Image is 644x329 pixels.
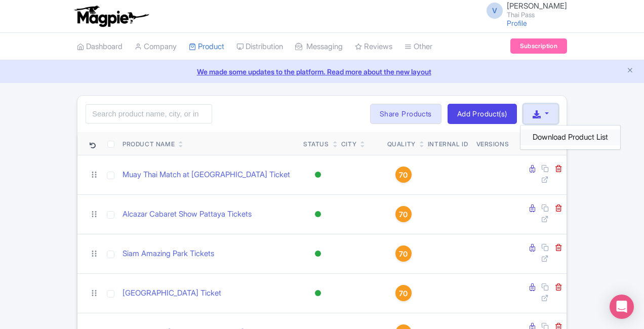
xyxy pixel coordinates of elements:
[387,206,420,222] a: 70
[86,104,212,124] input: Search product name, city, or interal id
[399,209,408,220] span: 70
[399,249,408,260] span: 70
[123,209,252,220] a: Alcazar Cabaret Show Pattaya Tickets
[387,140,416,149] div: Quality
[236,33,283,61] a: Distribution
[189,33,224,61] a: Product
[313,168,323,182] div: Active
[370,104,441,124] a: Share Products
[472,132,513,155] th: Versions
[123,169,290,181] a: Muay Thai Match at [GEOGRAPHIC_DATA] Ticket
[387,245,420,262] a: 70
[448,104,517,124] a: Add Product(s)
[387,167,420,183] a: 70
[405,33,432,61] a: Other
[399,170,408,181] span: 70
[123,248,214,260] a: Siam Amazing Park Tickets
[507,1,567,11] span: [PERSON_NAME]
[355,33,392,61] a: Reviews
[123,287,221,299] a: [GEOGRAPHIC_DATA] Ticket
[6,66,638,77] a: We made some updates to the platform. Read more about the new layout
[507,12,567,18] small: Thai Pass
[520,130,620,145] a: Download Product List
[610,295,634,319] div: Open Intercom Messenger
[303,140,329,149] div: Status
[135,33,177,61] a: Company
[626,65,634,77] button: Close announcement
[480,2,567,18] a: V [PERSON_NAME] Thai Pass
[72,5,150,27] img: logo-ab69f6fb50320c5b225c76a69d11143b.png
[487,3,503,19] span: V
[313,246,323,261] div: Active
[387,285,420,301] a: 70
[313,286,323,301] div: Active
[399,288,408,299] span: 70
[77,33,123,61] a: Dashboard
[341,140,356,149] div: City
[424,132,472,155] th: Internal ID
[123,140,175,149] div: Product Name
[295,33,343,61] a: Messaging
[313,207,323,222] div: Active
[510,38,567,54] a: Subscription
[507,19,527,27] a: Profile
